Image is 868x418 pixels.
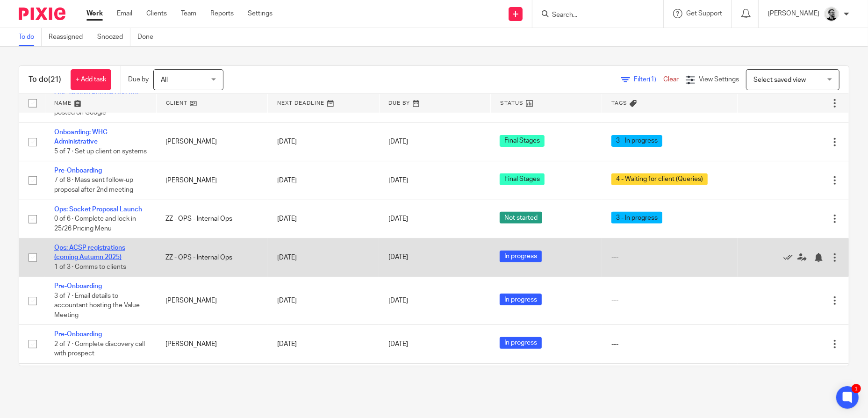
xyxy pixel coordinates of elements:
[824,7,839,22] img: Jack_2025.jpg
[161,77,168,83] span: All
[248,9,273,18] a: Settings
[156,363,267,402] td: ZZ - OPS - Internal Ops
[611,101,627,106] span: Tags
[268,363,379,402] td: [DATE]
[388,177,408,184] span: [DATE]
[29,75,61,85] h1: To do
[611,135,662,147] span: 3 - In progress
[146,9,167,18] a: Clients
[156,161,267,200] td: [PERSON_NAME]
[388,216,408,222] span: [DATE]
[500,251,542,262] span: In progress
[611,173,708,185] span: 4 - Waiting for client (Queries)
[268,161,379,200] td: [DATE]
[156,325,267,363] td: [PERSON_NAME]
[268,123,379,161] td: [DATE]
[500,135,545,147] span: Final Stages
[156,123,267,161] td: [PERSON_NAME]
[268,325,379,363] td: [DATE]
[54,341,145,357] span: 2 of 7 · Complete discovery call with prospect
[54,216,136,232] span: 0 of 6 · Complete and lock in 25/26 Pricing Menu
[54,206,142,213] a: Ops: Socket Proposal Launch
[54,129,108,145] a: Onboarding: WHC Administrative
[649,76,656,83] span: (1)
[268,277,379,325] td: [DATE]
[137,28,160,46] a: Done
[54,177,133,194] span: 7 of 8 · Mass sent follow-up proposal after 2nd meeting
[54,283,102,289] a: Pre-Onboarding
[49,28,90,46] a: Reassigned
[753,77,806,83] span: Select saved view
[500,337,542,349] span: In progress
[48,76,61,83] span: (21)
[663,76,679,83] a: Clear
[54,264,126,270] span: 1 of 3 · Comms to clients
[388,254,408,261] span: [DATE]
[19,7,65,20] img: Pixie
[500,294,542,305] span: In progress
[54,293,140,318] span: 3 of 7 · Email details to accountant hosting the Value Meeting
[388,139,408,145] span: [DATE]
[611,212,662,223] span: 3 - In progress
[156,200,267,238] td: ZZ - OPS - Internal Ops
[54,245,125,260] a: Ops: ACSP registrations (coming Autumn 2025)
[611,253,728,262] div: ---
[783,253,797,262] a: Mark as done
[71,69,111,90] a: + Add task
[852,384,861,393] div: 1
[634,76,663,83] span: Filter
[500,212,542,223] span: Not started
[54,331,102,338] a: Pre-Onboarding
[210,9,234,18] a: Reports
[388,297,408,304] span: [DATE]
[54,100,137,116] span: 0 of 4 · Review client reviews posted on Google
[268,200,379,238] td: [DATE]
[86,9,103,18] a: Work
[268,238,379,277] td: [DATE]
[117,9,132,18] a: Email
[54,148,147,155] span: 5 of 7 · Set up client on systems
[388,341,408,347] span: [DATE]
[611,296,728,305] div: ---
[128,75,149,84] p: Due by
[54,167,102,174] a: Pre-Onboarding
[611,339,728,349] div: ---
[156,277,267,325] td: [PERSON_NAME]
[500,173,545,185] span: Final Stages
[699,76,739,83] span: View Settings
[156,238,267,277] td: ZZ - OPS - Internal Ops
[19,28,42,46] a: To do
[181,9,196,18] a: Team
[97,28,130,46] a: Snoozed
